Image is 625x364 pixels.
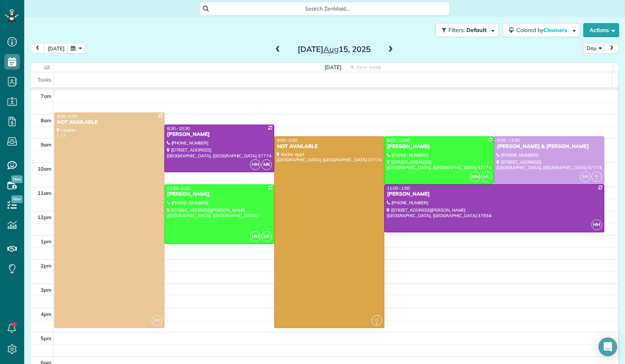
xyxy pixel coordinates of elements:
[356,64,381,70] span: View week
[41,238,52,244] span: 1pm
[41,93,52,99] span: 7am
[167,191,272,198] div: [PERSON_NAME]
[470,171,480,182] span: MM
[37,77,52,83] span: Tasks
[594,173,599,178] span: AC
[152,315,162,326] span: RB
[436,23,499,37] button: Filters: Default
[41,287,52,293] span: 3pm
[375,317,379,321] span: LC
[57,119,162,126] div: NOT AVAILABLE
[503,23,580,37] button: Colored byCleaners
[277,143,382,150] div: NOT AVAILABLE
[57,114,77,119] span: 8:00 - 5:00
[277,137,297,143] span: 9:00 - 5:00
[37,166,52,172] span: 10am
[41,262,52,269] span: 2pm
[591,219,602,230] span: HH
[387,143,492,150] div: [PERSON_NAME]
[387,191,602,198] div: [PERSON_NAME]
[592,176,602,183] small: 2
[387,137,410,143] span: 9:00 - 11:00
[543,27,568,34] span: Cleaners
[41,335,52,341] span: 5pm
[598,337,617,356] div: Open Intercom Messenger
[167,126,190,131] span: 8:30 - 10:30
[583,43,605,54] button: Day
[466,27,487,34] span: Default
[583,23,619,37] button: Actions
[432,23,499,37] a: Filters: Default
[285,45,383,54] h2: [DATE] 15, 2025
[323,44,339,54] span: Aug
[11,175,23,183] span: New
[261,231,272,242] span: MK
[496,143,602,150] div: [PERSON_NAME] & [PERSON_NAME]
[37,190,52,196] span: 11am
[11,195,23,203] span: New
[167,131,272,138] div: [PERSON_NAME]
[372,319,382,327] small: 2
[325,64,341,70] span: [DATE]
[261,159,272,170] span: MK
[250,231,261,242] span: MM
[516,27,570,34] span: Colored by
[387,186,410,191] span: 11:00 - 1:00
[604,43,619,54] button: next
[44,43,68,54] button: [DATE]
[41,117,52,123] span: 8am
[448,27,465,34] span: Filters:
[481,171,492,182] span: ML
[37,214,52,220] span: 12pm
[41,311,52,317] span: 4pm
[41,141,52,148] span: 9am
[250,159,261,170] span: HH
[580,171,591,182] span: SR
[30,43,45,54] button: prev
[497,137,520,143] span: 9:00 - 11:00
[167,186,190,191] span: 11:00 - 1:30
